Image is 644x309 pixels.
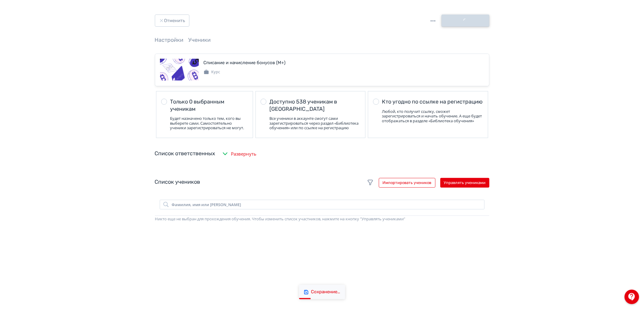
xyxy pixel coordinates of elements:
div: Доступно 538 ученикам в [GEOGRAPHIC_DATA] [269,98,360,113]
div: Кто угодно по ссылке на регистрацию [382,98,483,105]
div: Список ответственных [155,150,215,158]
div: Все ученики в аккаунте смогут сами зарегистрироваться через раздел «Библиотека обучения» или по с... [269,116,360,130]
div: Списание и начисление бонусов (М+) [204,59,286,66]
div: Список учеников [155,178,489,188]
div: Курс [204,69,220,75]
div: Любой, кто получит ссылку, сможет зарегистрироваться и начать обучение. А еще будет отображаться ... [382,109,483,123]
div: Никто еще не выбран для прохождения обучения. Чтобы изменить список участников, нажмите на кнопку... [155,216,489,222]
button: Отменить [155,15,189,27]
div: Будет назначено только тем, кого вы выберете сами. Самостоятельно ученики зарегистрироваться не м... [170,116,248,130]
div: Сохранение… [311,289,340,295]
button: Управлять учениками [440,178,489,188]
div: Только 0 выбранным ученикам [170,98,248,113]
button: Импортировать учеников [379,178,435,188]
span: Развернуть [231,150,257,157]
a: Настройки [155,37,184,43]
a: Ученики [189,37,211,43]
button: Развернуть [220,148,258,160]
